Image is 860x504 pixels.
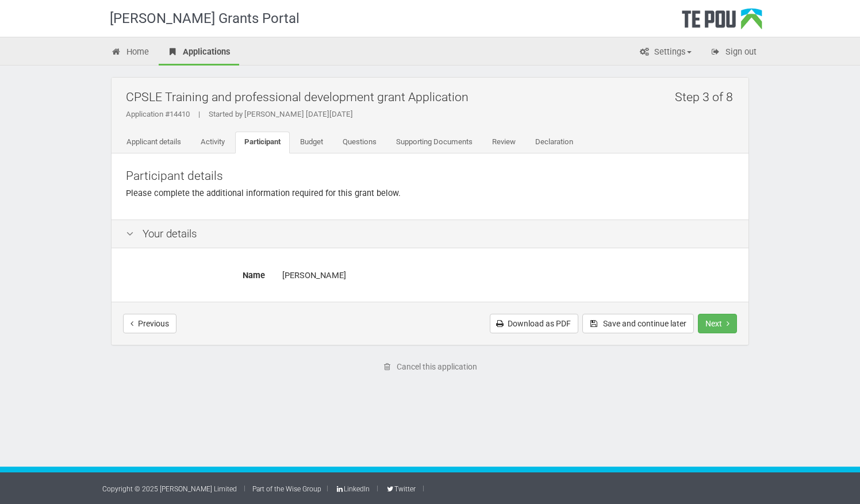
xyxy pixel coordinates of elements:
[112,220,748,249] div: Your details
[126,168,734,184] p: Participant details
[483,132,525,153] a: Review
[385,485,415,493] a: Twitter
[126,83,740,110] h2: CPSLE Training and professional development grant Application
[117,132,190,153] a: Applicant details
[335,485,370,493] a: LinkedIn
[159,40,239,66] a: Applications
[102,485,237,493] a: Copyright © 2025 [PERSON_NAME] Limited
[526,132,582,153] a: Declaration
[235,132,290,153] a: Participant
[126,187,734,199] p: Please complete the additional information required for this grant below.
[102,40,158,66] a: Home
[333,132,386,153] a: Questions
[682,8,762,37] div: Te Pou Logo
[126,109,740,120] div: Application #14410 Started by [PERSON_NAME] [DATE][DATE]
[252,485,321,493] a: Part of the Wise Group
[490,314,578,333] a: Download as PDF
[190,110,209,118] span: |
[291,132,332,153] a: Budget
[630,40,700,66] a: Settings
[123,314,176,333] button: Previous step
[376,357,485,376] a: Cancel this application
[701,40,765,66] a: Sign out
[675,83,740,110] h2: Step 3 of 8
[698,314,737,333] button: Next step
[282,266,734,286] div: [PERSON_NAME]
[117,266,274,282] label: Name
[191,132,234,153] a: Activity
[387,132,482,153] a: Supporting Documents
[582,314,694,333] button: Save and continue later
